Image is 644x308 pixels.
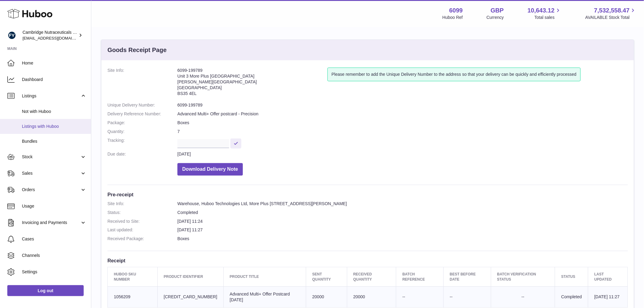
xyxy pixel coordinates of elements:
dd: Boxes [177,236,628,242]
dt: Site Info: [107,68,177,99]
dt: Last updated: [107,227,177,233]
a: Log out [7,285,84,296]
span: Listings with Huboo [22,124,86,129]
img: huboo@camnutra.com [7,31,16,40]
th: Product Identifier [158,267,224,286]
dt: Site Info: [107,201,177,207]
span: 10,643.12 [527,6,555,15]
dt: Due date: [107,151,177,157]
dt: Quantity: [107,129,177,135]
h3: Pre-receipt [107,191,628,198]
dt: Status: [107,210,177,215]
dd: Warehouse, Huboo Technologies Ltd, More Plus [STREET_ADDRESS][PERSON_NAME] [177,201,628,207]
span: Bundles [22,138,86,144]
dt: Package: [107,120,177,126]
dd: [DATE] [177,151,628,157]
strong: GBP [491,6,504,15]
span: [EMAIL_ADDRESS][DOMAIN_NAME] [23,36,89,40]
div: Currency [487,15,504,20]
th: Last updated [588,267,628,286]
dt: Delivery Reference Number: [107,111,177,117]
div: Please remember to add the Unique Delivery Number to the address so that your delivery can be qui... [327,68,580,81]
td: 1056209 [108,286,158,307]
th: Received Quantity [347,267,396,286]
span: Total sales [534,15,562,20]
dt: Tracking: [107,138,177,148]
strong: 6099 [449,6,463,15]
th: Batch Reference [396,267,444,286]
dt: Received to Site: [107,219,177,224]
address: 6099-199789 Unit 3 More Plus [GEOGRAPHIC_DATA] [PERSON_NAME][GEOGRAPHIC_DATA] [GEOGRAPHIC_DATA] B... [177,68,327,99]
td: [CREDIT_CARD_NUMBER] [158,286,224,307]
div: Huboo Ref [443,15,463,20]
span: Settings [22,269,86,275]
td: 20000 [347,286,396,307]
dt: Unique Delivery Number: [107,102,177,108]
td: -- [396,286,444,307]
span: Sales [22,170,80,176]
dd: [DATE] 11:24 [177,219,628,224]
span: Home [22,60,86,66]
a: 10,643.12 Total sales [527,6,562,20]
dt: Received Package: [107,236,177,242]
span: Channels [22,253,86,258]
a: 7,532,558.47 AVAILABLE Stock Total [585,6,637,20]
th: Best Before Date [444,267,491,286]
button: Download Delivery Note [177,163,243,176]
td: 20000 [306,286,347,307]
span: Listings [22,93,80,99]
span: Stock [22,154,80,160]
h3: Goods Receipt Page [107,46,167,54]
div: -- [497,294,549,300]
th: Sent Quantity [306,267,347,286]
td: -- [444,286,491,307]
dd: 7 [177,129,628,135]
span: 7,532,558.47 [594,6,630,15]
h3: Receipt [107,257,628,264]
dd: Advanced Multi+ Offer postcard - Precision [177,111,628,117]
td: [DATE] 11:27 [588,286,628,307]
span: Orders [22,187,80,193]
dd: Completed [177,210,628,215]
div: Cambridge Nutraceuticals Ltd [23,30,77,41]
span: Usage [22,203,86,209]
th: Product title [223,267,306,286]
th: Huboo SKU Number [108,267,158,286]
span: AVAILABLE Stock Total [585,15,637,20]
span: Dashboard [22,77,86,82]
th: Batch Verification Status [491,267,555,286]
span: Cases [22,236,86,242]
th: Status [555,267,588,286]
span: Not with Huboo [22,109,86,114]
td: Advanced Multi+ Offer Postcard [DATE] [223,286,306,307]
dd: Boxes [177,120,628,126]
dd: [DATE] 11:27 [177,227,628,233]
dd: 6099-199789 [177,102,628,108]
td: Completed [555,286,588,307]
span: Invoicing and Payments [22,220,80,226]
